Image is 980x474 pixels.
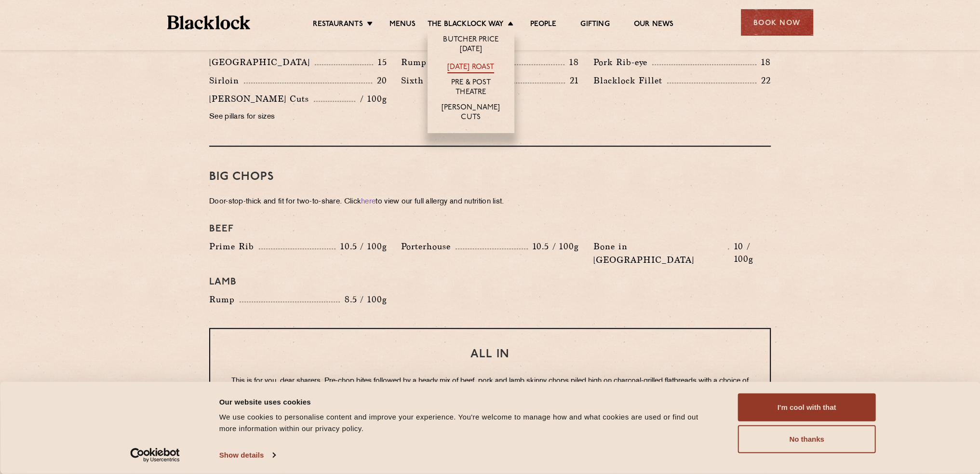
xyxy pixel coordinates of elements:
div: Our website uses cookies [219,396,716,407]
h3: Big Chops [209,171,771,183]
p: Sirloin [209,74,244,87]
h4: Beef [209,223,771,235]
p: Rump [209,293,240,306]
h3: All In [229,348,751,361]
p: 8.5 / 100g [340,293,387,306]
a: The Blacklock Way [428,20,504,30]
p: 20 [372,74,387,87]
p: 10.5 / 100g [528,240,579,253]
p: Sixth Rib-eye [401,74,463,87]
img: BL_Textured_Logo-footer-cropped.svg [167,15,251,29]
p: Rump Cap [401,55,451,69]
p: This is for you, dear sharers. Pre-chop bites followed by a heady mix of beef, pork and lamb skin... [229,375,751,400]
p: Bone in [GEOGRAPHIC_DATA] [593,240,728,267]
a: Restaurants [313,20,363,30]
a: Menus [389,20,416,30]
p: Door-stop-thick and fit for two-to-share. Click to view our full allergy and nutrition list. [209,195,771,209]
a: [DATE] Roast [447,63,494,73]
div: We use cookies to personalise content and improve your experience. You're welcome to manage how a... [219,411,716,434]
p: 15 [373,56,387,68]
p: Blacklock Fillet [593,74,667,87]
p: [PERSON_NAME] Cuts [209,92,314,106]
p: / 100g [355,93,387,105]
p: 18 [756,56,771,68]
p: Porterhouse [401,240,456,253]
p: 10 / 100g [729,240,771,265]
p: Prime Rib [209,240,259,253]
p: Pork Rib-eye [593,55,652,69]
a: Our News [634,20,674,30]
a: Usercentrics Cookiebot - opens in a new window [113,448,197,462]
p: 18 [564,56,579,68]
p: 21 [565,74,579,87]
button: I'm cool with that [738,393,876,421]
p: [GEOGRAPHIC_DATA] [209,55,315,69]
a: Gifting [580,20,609,30]
a: Pre & Post Theatre [437,78,505,98]
a: Butcher Price [DATE] [437,35,505,55]
a: Show details [219,448,275,462]
div: Book Now [741,9,813,36]
button: No thanks [738,425,876,453]
p: 10.5 / 100g [336,240,387,253]
a: [PERSON_NAME] Cuts [437,103,505,123]
a: here [361,198,376,205]
p: 22 [756,74,771,87]
a: People [530,20,556,30]
h4: Lamb [209,276,771,288]
p: See pillars for sizes [209,110,387,124]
